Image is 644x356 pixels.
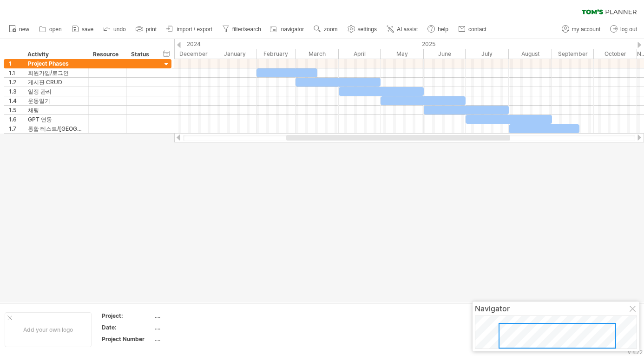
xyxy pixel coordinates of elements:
span: log out [620,26,637,33]
a: open [37,23,65,35]
div: 1.1 [9,68,23,77]
div: Date: [102,323,153,331]
div: December 2024 [170,49,213,59]
a: import / export [164,23,215,35]
div: .... [155,323,233,331]
span: filter/search [232,26,261,33]
a: new [7,23,32,35]
a: print [133,23,159,35]
div: GPT 연동 [28,115,84,124]
a: save [69,23,96,35]
div: 1.2 [9,78,23,87]
a: filter/search [220,23,264,35]
div: Project Phases [28,59,84,68]
span: help [438,26,448,33]
div: 1.3 [9,87,23,96]
div: Activity [27,50,83,59]
div: July 2025 [466,49,509,59]
span: my account [572,26,600,33]
a: log out [608,23,640,35]
a: undo [101,23,129,35]
div: January 2025 [213,49,256,59]
div: Navigator [475,304,637,313]
div: 채팅 [28,106,84,114]
span: AI assist [397,26,418,33]
span: undo [113,26,126,33]
div: .... [155,335,233,343]
a: AI assist [384,23,421,35]
div: February 2025 [256,49,296,59]
span: new [19,26,29,33]
div: Status [131,50,151,59]
div: 게시판 CRUD [28,78,84,87]
div: June 2025 [424,49,466,59]
div: August 2025 [509,49,552,59]
span: print [146,26,157,33]
a: settings [345,23,380,35]
span: open [49,26,62,33]
span: contact [468,26,486,33]
div: Project Number [102,335,153,343]
div: September 2025 [552,49,594,59]
div: 회원가입/로그인 [28,68,84,77]
div: 운동일기 [28,96,84,105]
div: 1.6 [9,115,23,124]
div: 일정 관리 [28,87,84,96]
span: save [82,26,93,33]
div: 1 [9,59,23,68]
div: Add your own logo [5,312,92,347]
div: 통합 테스트/[GEOGRAPHIC_DATA] [28,124,84,133]
div: 1.7 [9,124,23,133]
div: October 2025 [594,49,637,59]
div: v 422 [628,349,643,356]
a: help [425,23,451,35]
div: Project: [102,312,153,320]
div: 1.4 [9,96,23,105]
span: navigator [281,26,304,33]
a: contact [456,23,489,35]
div: April 2025 [339,49,381,59]
a: my account [559,23,603,35]
div: May 2025 [381,49,424,59]
span: import / export [177,26,212,33]
a: zoom [311,23,340,35]
div: March 2025 [296,49,339,59]
span: settings [358,26,377,33]
div: .... [155,312,233,320]
span: zoom [324,26,337,33]
div: Resource [93,50,121,59]
a: navigator [269,23,307,35]
div: 1.5 [9,106,23,114]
